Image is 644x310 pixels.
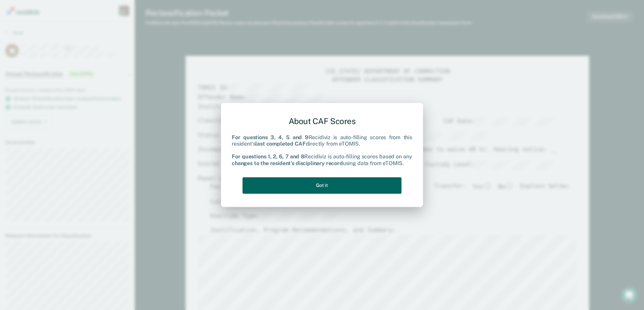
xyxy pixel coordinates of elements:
[232,134,309,141] b: For questions 3, 4, 5 and 9
[232,160,343,166] b: changes to the resident's disciplinary record
[243,177,401,194] button: Got it
[232,111,412,131] div: About CAF Scores
[232,134,412,166] div: Recidiviz is auto-filling scores from this resident's directly from eTOMIS. Recidiviz is auto-fil...
[232,154,304,160] b: For questions 1, 2, 6, 7 and 8
[255,141,305,147] b: last completed CAF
